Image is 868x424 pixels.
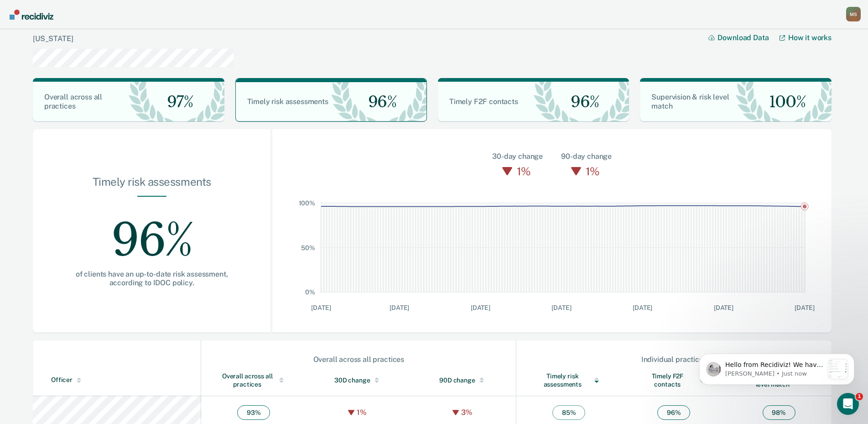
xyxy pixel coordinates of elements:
[837,393,859,415] iframe: Intercom live chat
[219,372,288,388] div: Overall across all practices
[708,33,780,42] button: Download Data
[33,365,201,396] th: Toggle SortBy
[686,335,868,399] iframe: Intercom notifications message
[62,270,241,287] div: of clients have an up-to-date risk assessment, according to IDOC policy.
[856,393,863,400] span: 1
[552,405,585,420] span: 85 %
[471,304,490,311] text: [DATE]
[247,97,328,106] span: Timely risk assessments
[202,355,515,364] div: Overall across all practices
[583,162,602,180] div: 1%
[201,365,306,396] th: Toggle SortBy
[762,93,806,111] span: 100%
[459,408,475,417] div: 3%
[361,93,397,111] span: 96%
[633,304,652,311] text: [DATE]
[237,405,270,420] span: 93 %
[846,7,861,21] div: M S
[62,197,241,270] div: 96%
[51,376,197,384] div: Officer
[535,372,603,388] div: Timely risk assessments
[390,304,409,311] text: [DATE]
[780,33,832,42] a: How it works
[33,34,73,43] a: [US_STATE]
[516,365,621,396] th: Toggle SortBy
[40,26,138,323] span: Hello from Recidiviz! We have some exciting news. Officers will now have their own Overview page ...
[306,365,411,396] th: Toggle SortBy
[621,365,726,396] th: Toggle SortBy
[517,355,831,364] div: Individual practices
[795,304,815,311] text: [DATE]
[552,304,572,311] text: [DATE]
[449,97,518,106] span: Timely F2F contacts
[651,93,729,110] span: Supervision & risk level match
[324,376,393,384] div: 30D change
[639,372,708,388] div: Timely F2F contacts
[563,93,599,111] span: 96%
[763,405,795,420] span: 98 %
[561,151,612,162] div: 90-day change
[515,162,533,180] div: 1%
[429,376,498,384] div: 90D change
[160,93,193,111] span: 97%
[354,408,369,417] div: 1%
[411,365,516,396] th: Toggle SortBy
[492,151,543,162] div: 30-day change
[714,304,733,311] text: [DATE]
[44,93,102,110] span: Overall across all practices
[846,7,861,21] button: Profile dropdown button
[657,405,690,420] span: 96 %
[62,175,241,196] div: Timely risk assessments
[10,10,53,20] img: Recidiviz
[312,304,331,311] text: [DATE]
[40,34,138,42] p: Message from Kim, sent Just now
